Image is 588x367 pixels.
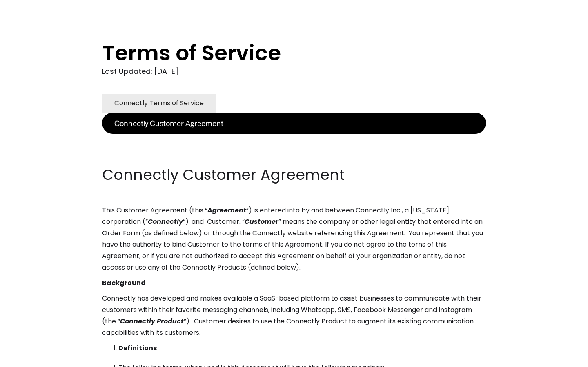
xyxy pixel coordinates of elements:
[102,149,486,161] p: ‍
[114,117,223,129] div: Connectly Customer Agreement
[114,97,204,109] div: Connectly Terms of Service
[102,165,486,185] h2: Connectly Customer Agreement
[245,217,278,226] em: Customer
[148,217,183,226] em: Connectly
[16,353,49,364] ul: Language list
[8,352,49,364] aside: Language selected: English
[120,316,184,326] em: Connectly Product
[102,41,453,65] h1: Terms of Service
[207,206,246,215] em: Agreement
[102,293,486,338] p: Connectly has developed and makes available a SaaS-based platform to assist businesses to communi...
[102,278,146,287] strong: Background
[102,65,486,77] div: Last Updated: [DATE]
[102,134,486,145] p: ‍
[102,205,486,273] p: This Customer Agreement (this “ ”) is entered into by and between Connectly Inc., a [US_STATE] co...
[118,343,157,353] strong: Definitions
